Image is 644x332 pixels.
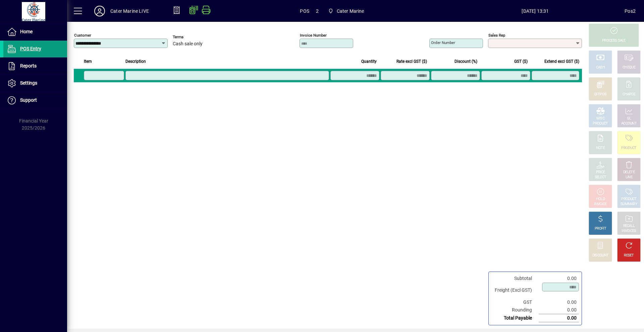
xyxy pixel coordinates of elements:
div: CHEQUE [623,65,635,70]
div: GL [627,116,631,121]
div: Cater Marine LIVE [110,6,149,16]
td: Freight (Excl GST) [491,282,539,298]
span: GST ($) [514,58,528,65]
td: 0.00 [539,298,579,306]
mat-label: Invoice number [300,33,327,38]
div: INVOICE [594,202,606,207]
div: PRODUCT [621,146,636,151]
div: EFTPOS [594,92,607,97]
span: Description [125,58,146,65]
td: 0.00 [539,306,579,314]
div: ACCOUNT [621,121,637,126]
span: Terms [173,35,213,39]
div: CHARGE [623,92,636,97]
mat-label: Customer [74,33,91,38]
a: Reports [3,58,67,75]
div: SELECT [595,175,606,180]
span: [DATE] 13:31 [446,6,625,16]
div: NOTE [596,146,605,151]
div: PROFIT [595,226,606,231]
span: POS [300,6,309,16]
a: Support [3,92,67,109]
div: INVOICES [622,229,636,234]
span: POS Entry [20,46,41,51]
button: Profile [89,5,110,17]
span: Settings [20,80,37,86]
div: MISC [596,116,604,121]
td: 0.00 [539,275,579,282]
div: PRODUCT [621,197,636,202]
div: Pos2 [625,6,636,16]
span: Cash sale only [173,41,203,47]
mat-label: Sales rep [488,33,505,38]
td: Rounding [491,306,539,314]
div: DISCOUNT [592,253,608,258]
div: HOLD [596,197,605,202]
span: Discount (%) [454,58,477,65]
span: Extend excl GST ($) [544,58,579,65]
span: Rate excl GST ($) [396,58,427,65]
td: Total Payable [491,314,539,322]
td: Subtotal [491,275,539,282]
div: PROCESS SALE [602,38,626,43]
span: Item [84,58,92,65]
a: Settings [3,75,67,92]
div: RECALL [623,224,635,229]
div: DELETE [623,170,635,175]
span: Support [20,97,37,103]
div: PRODUCT [593,121,608,126]
span: Reports [20,63,37,68]
span: Home [20,29,33,34]
span: 2 [316,6,319,16]
div: CASH [596,65,605,70]
span: Cater Marine [337,6,364,16]
td: 0.00 [539,314,579,322]
div: PRICE [596,170,605,175]
span: Cater Marine [325,5,367,17]
mat-label: Order number [431,40,455,45]
div: RESET [624,253,634,258]
div: LINE [626,175,632,180]
div: SUMMARY [621,202,637,207]
td: GST [491,298,539,306]
a: Home [3,23,67,40]
span: Quantity [361,58,377,65]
